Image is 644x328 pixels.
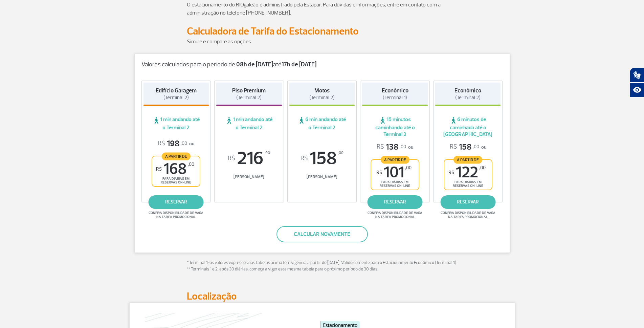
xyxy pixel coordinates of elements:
span: 15 minutos caminhando até o Terminal 2 [362,116,428,138]
strong: Econômico [382,87,408,94]
span: 198 [158,138,187,149]
sup: R$ [301,155,308,162]
span: Confira disponibilidade de vaga na tarifa promocional [367,211,423,219]
span: 168 [156,161,194,177]
span: para diárias em reservas on-line [158,177,194,184]
button: Abrir tradutor de língua de sinais. [630,68,644,83]
sup: ,00 [188,161,194,167]
sup: R$ [156,166,162,172]
span: (Terminal 1) [383,94,407,101]
span: para diárias em reservas on-line [450,180,486,188]
sup: ,00 [405,165,412,171]
span: (Terminal 2) [309,94,335,101]
span: Confira disponibilidade de vaga na tarifa promocional [440,211,496,219]
sup: ,00 [479,165,486,171]
div: Plugin de acessibilidade da Hand Talk. [630,68,644,97]
p: ou [158,138,194,149]
sup: R$ [376,170,382,175]
a: reservar [440,195,495,209]
strong: 08h de [DATE] [236,61,273,68]
span: 216 [216,149,282,168]
span: [PERSON_NAME] [216,174,282,179]
span: 101 [376,165,412,180]
span: (Terminal 2) [236,94,262,101]
strong: 17h de [DATE] [282,61,316,68]
span: A partir de [162,152,191,160]
span: 138 [377,142,406,152]
span: A partir de [453,156,482,163]
span: A partir de [381,156,409,163]
span: Confira disponibilidade de vaga na tarifa promocional [148,211,204,219]
h2: Localização [187,290,458,303]
strong: Edifício Garagem [156,87,197,94]
p: ou [450,142,486,152]
span: 6 minutos de caminhada até o [GEOGRAPHIC_DATA] [435,116,501,138]
span: (Terminal 2) [163,94,189,101]
p: ou [377,142,413,152]
span: 158 [289,149,355,168]
p: Valores calculados para o período de: até [141,61,503,68]
span: 122 [448,165,486,180]
p: O estacionamento do RIOgaleão é administrado pela Estapar. Para dúvidas e informações, entre em c... [187,1,458,17]
sup: R$ [448,170,454,175]
span: 1 min andando até o Terminal 2 [143,116,209,131]
strong: Piso Premium [232,87,266,94]
sup: R$ [228,155,235,162]
span: 158 [450,142,479,152]
span: 6 min andando até o Terminal 2 [289,116,355,131]
span: para diárias em reservas on-line [377,180,413,188]
sup: ,00 [338,149,343,157]
p: Simule e compare as opções. [187,38,458,46]
button: Abrir recursos assistivos. [630,83,644,97]
span: (Terminal 2) [455,94,481,101]
h2: Calculadora de Tarifa do Estacionamento [187,25,458,38]
span: [PERSON_NAME] [289,174,355,179]
strong: Motos [314,87,330,94]
a: reservar [149,195,204,209]
strong: Econômico [454,87,481,94]
sup: ,00 [265,149,270,157]
button: Calcular novamente [276,226,368,242]
span: 1 min andando até o Terminal 2 [216,116,282,131]
a: reservar [368,195,423,209]
p: * Terminal 1: os valores expressos nas tabelas acima têm vigência a partir de [DATE]. Válido some... [187,260,458,273]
